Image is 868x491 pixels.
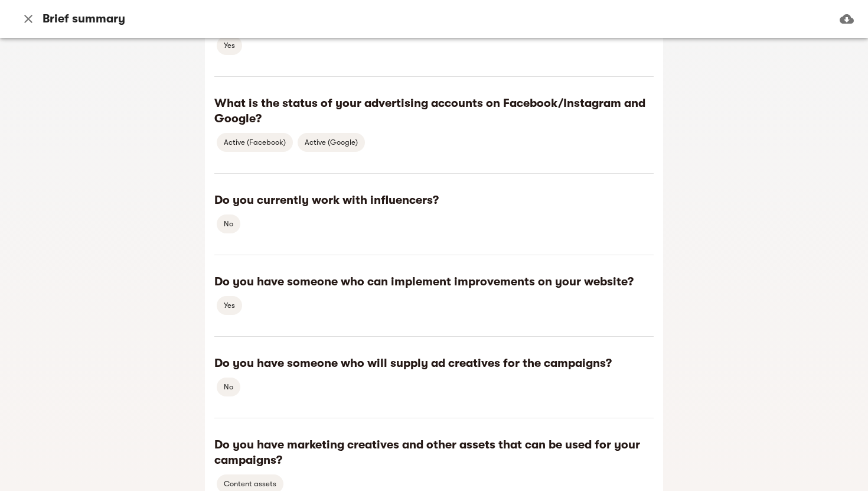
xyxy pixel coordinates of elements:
[655,354,868,491] iframe: Chat Widget
[217,477,283,491] span: Content assets
[217,38,242,53] span: Yes
[217,380,240,394] span: No
[214,437,654,468] h6: Do you have marketing creatives and other assets that can be used for your campaigns?
[298,135,365,149] span: Active (Google)
[214,274,654,290] h6: Do you have someone who can implement improvements on your website?
[217,217,240,231] span: No
[217,298,242,313] span: Yes
[214,193,654,208] h6: Do you currently work with influencers?
[214,96,654,126] h6: What is the status of your advertising accounts on Facebook/Instagram and Google?
[217,135,293,149] span: Active (Facebook)
[214,356,654,371] h6: Do you have someone who will supply ad creatives for the campaigns?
